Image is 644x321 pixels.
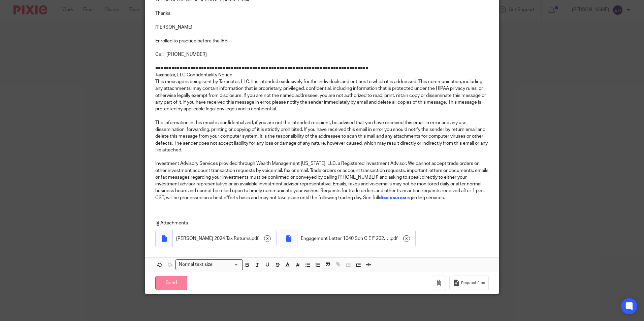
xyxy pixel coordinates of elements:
span: [PERSON_NAME] 2024 Tax Returns [176,235,251,242]
span: Engagement Letter 1040 Sch C E F 2024 [PERSON_NAME] K [301,235,390,242]
input: Send [155,276,187,290]
p: Enrolled to practice before the IRS [155,38,489,44]
span: pdf [391,235,398,242]
p: =============================================================================== [155,112,489,119]
span: Normal text size [177,261,214,268]
p: ================================================================================ [155,153,489,160]
p: Thanks, [155,10,489,17]
p: [PERSON_NAME] [155,24,489,31]
p: Investment Advisory Services provided through Wealth Management [US_STATE], LLC, a Registered Inv... [155,160,489,201]
div: . [297,230,415,247]
div: Search for option [175,259,243,270]
a: disclosures [379,195,405,200]
strong: =============================================================================== [155,66,368,71]
p: Cell: [PHONE_NUMBER] [155,51,489,58]
p: Taxanator, LLC Confidentiality Notice: [155,72,489,78]
p: This message is being sent by Taxanator, LLC. It is intended exclusively for the individuals and ... [155,78,489,112]
input: Search for option [215,261,239,268]
p: The information in this email is conﬁdential and, if you are not the intended recipient, be advis... [155,119,489,153]
span: Request files [461,280,485,286]
p: Attachments [155,220,479,226]
div: . [173,230,276,247]
button: Request files [449,276,488,291]
span: pdf [252,235,259,242]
